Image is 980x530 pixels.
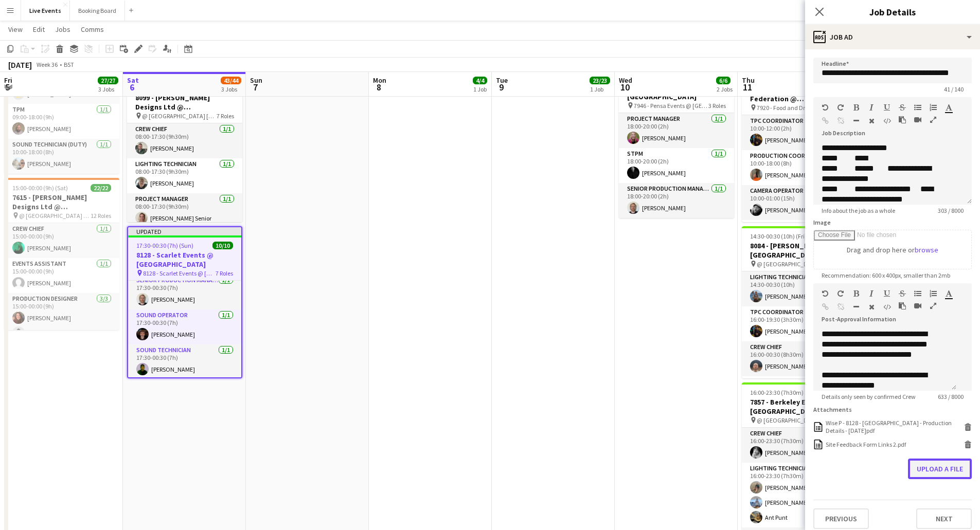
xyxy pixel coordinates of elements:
span: 11 [740,81,755,93]
button: Redo [837,289,844,298]
app-card-role: Lighting Technician1/1 [742,376,857,411]
button: Undo [822,103,829,112]
app-card-role: Sound Operator1/117:30-00:30 (7h)[PERSON_NAME] [128,309,241,344]
button: Fullscreen [930,116,937,124]
button: Paste as plain text [899,302,906,310]
div: Wise P - 8128 - Kensington Palace - Production Details - 6th Sept.pdf [826,419,961,434]
app-card-role: Crew Chief1/115:00-00:00 (9h)[PERSON_NAME] [4,223,119,258]
span: 4/4 [473,77,487,84]
a: Edit [29,23,49,36]
app-job-card: Updated17:30-00:30 (7h) (Sun)10/108128 - Scarlet Events @ [GEOGRAPHIC_DATA] 8128 - Scarlet Events... [127,226,242,378]
button: Clear Formatting [868,303,875,311]
button: Unordered List [914,289,921,298]
app-card-role: Crew Chief1/116:00-00:30 (8h30m)[PERSON_NAME] [742,341,857,376]
div: 3 Jobs [221,85,241,93]
span: 15:00-00:00 (9h) (Sat) [12,184,68,192]
span: 633 / 8000 [930,393,972,400]
span: Fri [4,76,12,85]
span: 7946 - Pensa Events @ [GEOGRAPHIC_DATA] [634,102,708,109]
button: Ordered List [930,103,937,112]
app-card-role: STPM1/118:00-20:00 (2h)[PERSON_NAME] [619,148,734,183]
app-card-role: Project Manager1/108:00-17:30 (9h30m)[PERSON_NAME] Senior [127,193,242,228]
span: 6/6 [716,77,730,84]
app-job-card: In progress08:00-17:30 (9h30m)7/78099 - [PERSON_NAME] Designs Ltd @ [GEOGRAPHIC_DATA] @ [GEOGRAPH... [127,70,242,222]
app-card-role: Senior Production Manager1/117:30-00:30 (7h)[PERSON_NAME] [128,275,241,309]
button: Text Color [945,103,952,112]
app-card-role: Lighting Technician (Driver)1/114:30-00:30 (10h)[PERSON_NAME] [742,271,857,306]
button: Undo [822,289,829,298]
button: Ordered List [930,289,937,298]
app-card-role: Sound Technician (Duty)1/110:00-18:00 (8h)[PERSON_NAME] [4,139,119,174]
label: Attachments [813,406,852,413]
span: 3 Roles [708,102,726,109]
span: 6 [126,81,139,93]
span: 8 [371,81,386,93]
button: Horizontal Line [852,303,860,311]
app-card-role: Crew Chief1/108:00-17:30 (9h30m)[PERSON_NAME] [127,123,242,158]
button: Fullscreen [930,302,937,310]
button: Underline [883,103,890,112]
h3: 8099 - [PERSON_NAME] Designs Ltd @ [GEOGRAPHIC_DATA] [127,93,242,112]
button: Insert video [914,302,921,310]
span: Week 36 [34,61,60,68]
span: 7 [248,81,262,93]
app-card-role: Production Designer3/315:00-00:00 (9h)[PERSON_NAME][PERSON_NAME] [4,293,119,358]
app-card-role: TPC Coordinator1/116:00-19:30 (3h30m)[PERSON_NAME] [742,306,857,341]
span: 14:30-00:30 (10h) (Fri) [750,232,807,240]
span: 8128 - Scarlet Events @ [GEOGRAPHIC_DATA] [143,269,216,277]
span: 17:30-00:30 (7h) (Sun) [136,242,193,249]
app-card-role: Sound Technician1/117:30-00:30 (7h)[PERSON_NAME] [128,344,241,379]
span: 22/22 [91,184,111,192]
button: Next [916,508,972,529]
button: Insert video [914,116,921,124]
button: Upload a file [908,459,972,479]
span: Mon [373,76,386,85]
button: Unordered List [914,103,921,112]
span: Details only seen by confirmed Crew [813,393,924,400]
app-job-card: 10:00-01:00 (15h) (Fri)13/137920 - Food and Drink Federation @ [GEOGRAPHIC_DATA] 7920 - Food and ... [742,70,857,222]
h3: 7857 - Berkeley Events @ [GEOGRAPHIC_DATA] [742,397,857,416]
div: Updated [128,227,241,235]
span: 10/10 [212,242,233,249]
button: Bold [852,289,860,298]
app-card-role: Lighting Technician1/108:00-17:30 (9h30m)[PERSON_NAME] [127,158,242,193]
span: 7920 - Food and Drink Federation @ [GEOGRAPHIC_DATA] [757,104,828,112]
app-card-role: TPM1/109:00-18:00 (9h)[PERSON_NAME] [4,104,119,139]
span: View [8,25,23,34]
div: 1 Job [473,85,487,93]
span: @ [GEOGRAPHIC_DATA] [GEOGRAPHIC_DATA] - 8099 [142,112,217,120]
app-card-role: Crew Chief1/116:00-23:30 (7h30m)[PERSON_NAME] [742,428,857,463]
span: @ [GEOGRAPHIC_DATA] - 7615 [19,212,91,220]
span: 5 [3,81,12,93]
div: 14:30-00:30 (10h) (Fri)8/88084 - [PERSON_NAME] @ [GEOGRAPHIC_DATA] @ [GEOGRAPHIC_DATA] - 80848 Ro... [742,226,857,378]
a: Jobs [51,23,75,36]
button: Previous [813,508,869,529]
span: Thu [742,76,755,85]
span: Sat [127,76,139,85]
span: 7 Roles [216,269,233,277]
h3: Job Details [805,5,980,19]
button: Clear Formatting [868,117,875,125]
span: 303 / 8000 [930,207,972,214]
h3: 8128 - Scarlet Events @ [GEOGRAPHIC_DATA] [128,250,241,269]
span: 12 Roles [91,212,111,220]
app-card-role: Events Assistant1/115:00-00:00 (9h)[PERSON_NAME] [4,258,119,293]
app-card-role: [PERSON_NAME]1/1 [742,220,857,255]
app-job-card: 18:00-20:00 (2h)3/37946 - Pensa Events @ [GEOGRAPHIC_DATA] 7946 - Pensa Events @ [GEOGRAPHIC_DATA... [619,68,734,218]
button: Strikethrough [899,289,906,298]
button: Redo [837,103,844,112]
app-card-role: Lighting Technician3/316:00-23:30 (7h30m)[PERSON_NAME][PERSON_NAME]Ant Punt [742,463,857,527]
button: Italic [868,289,875,298]
button: Bold [852,103,860,112]
button: Booking Board [70,1,125,21]
app-card-role: Production Coordinator1/110:00-18:00 (8h)[PERSON_NAME] [742,150,857,185]
div: 2 Jobs [717,85,733,93]
span: 23/23 [590,77,610,84]
button: Italic [868,103,875,112]
app-job-card: 15:00-00:00 (9h) (Sat)22/227615 - [PERSON_NAME] Designs Ltd @ [GEOGRAPHIC_DATA] @ [GEOGRAPHIC_DAT... [4,178,119,330]
div: Job Ad [805,25,980,49]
